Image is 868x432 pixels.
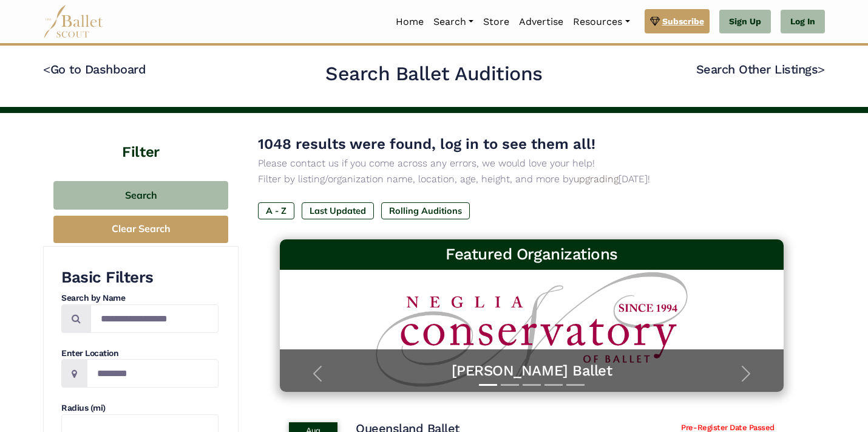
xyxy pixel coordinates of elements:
[501,378,519,392] button: Slide 2
[87,359,219,388] input: Location
[258,135,595,153] span: 1048 results were found, log in to see them all!
[818,61,825,77] code: >
[568,9,634,35] a: Resources
[325,61,543,87] h2: Search Ballet Auditions
[258,202,294,219] label: A - Z
[258,156,805,171] p: Please contact us if you come across any errors, we would love your help!
[662,15,704,28] span: Subscribe
[479,378,497,392] button: Slide 1
[696,62,825,77] a: Search Other Listings>
[544,378,563,392] button: Slide 4
[43,62,146,77] a: <Go to Dashboard
[258,171,805,187] p: Filter by listing/organization name, location, age, height, and more by [DATE]!
[292,362,771,380] a: [PERSON_NAME] Ballet
[43,113,239,163] h4: Filter
[61,402,219,414] h4: Radius (mi)
[290,244,774,265] h3: Featured Organizations
[53,216,228,243] button: Clear Search
[61,267,219,288] h3: Basic Filters
[90,304,219,333] input: Search by names...
[53,181,228,210] button: Search
[61,348,219,360] h4: Enter Location
[514,9,568,35] a: Advertise
[781,10,825,34] a: Log In
[719,10,771,34] a: Sign Up
[381,202,470,219] label: Rolling Auditions
[61,292,219,304] h4: Search by Name
[391,9,429,35] a: Home
[523,378,541,392] button: Slide 3
[478,9,514,35] a: Store
[645,9,710,33] a: Subscribe
[566,378,585,392] button: Slide 5
[43,61,50,77] code: <
[650,15,660,28] img: gem.svg
[302,202,374,219] label: Last Updated
[574,173,619,185] a: upgrading
[429,9,478,35] a: Search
